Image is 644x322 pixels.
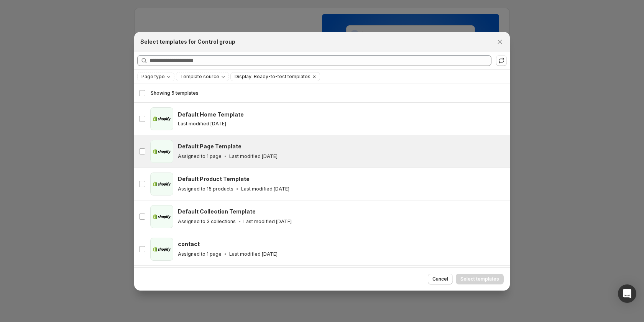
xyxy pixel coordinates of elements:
[235,74,310,80] span: Display: Ready-to-test templates
[241,186,289,192] p: Last modified [DATE]
[150,172,173,195] img: Default Product Template
[178,240,200,248] h3: contact
[150,205,173,228] img: Default Collection Template
[178,175,250,183] h3: Default Product Template
[178,121,226,127] p: Last modified [DATE]
[180,74,219,80] span: Template source
[178,208,256,215] h3: Default Collection Template
[151,90,199,96] span: Showing 5 templates
[231,72,310,81] button: Display: Ready-to-test templates
[150,140,173,163] img: Default Page Template
[495,36,505,47] button: Close
[310,72,318,81] button: Clear
[428,274,453,284] button: Cancel
[178,219,236,225] p: Assigned to 3 collections
[432,276,448,282] span: Cancel
[178,143,242,150] h3: Default Page Template
[618,284,636,303] div: Open Intercom Messenger
[243,219,292,225] p: Last modified [DATE]
[141,74,165,80] span: Page type
[178,153,222,159] p: Assigned to 1 page
[178,251,222,257] p: Assigned to 1 page
[229,251,278,257] p: Last modified [DATE]
[176,72,228,81] button: Template source
[178,111,244,118] h3: Default Home Template
[229,153,278,159] p: Last modified [DATE]
[150,238,173,261] img: contact
[138,72,174,81] button: Page type
[140,38,235,46] h2: Select templates for Control group
[150,107,173,130] img: Default Home Template
[178,186,233,192] p: Assigned to 15 products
